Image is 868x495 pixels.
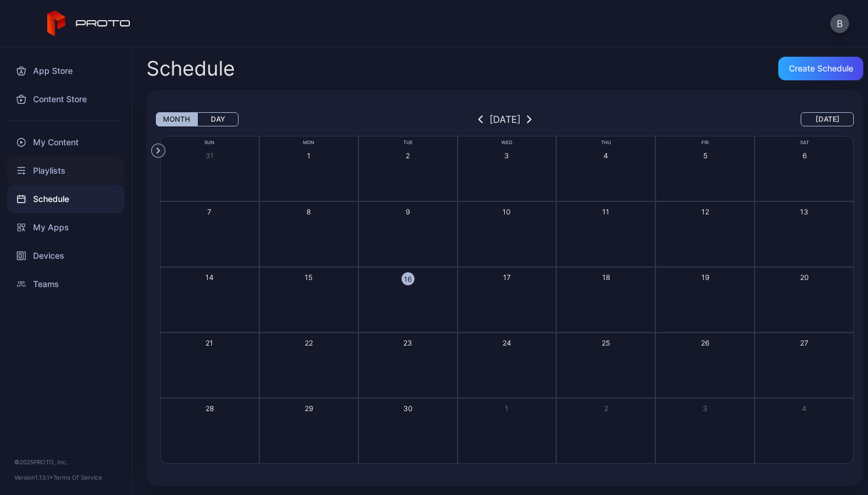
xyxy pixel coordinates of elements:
div: 16 [402,272,415,285]
button: 1 [259,136,358,201]
h2: Schedule [146,58,235,79]
div: 1 [505,403,508,413]
button: 21 [160,333,259,398]
div: 25 [602,338,610,348]
button: 2 [358,136,458,201]
button: 26 [655,333,755,398]
button: [DATE] [801,112,854,126]
div: 9 [406,207,410,217]
div: Tue [358,139,458,146]
div: 2 [406,151,410,161]
button: 1 [458,398,557,464]
div: 30 [403,403,413,413]
button: 20 [755,267,854,333]
button: 30 [358,398,458,464]
button: 23 [358,333,458,398]
button: 10 [458,201,557,267]
button: Month [156,112,197,126]
span: Version 1.13.1 • [14,474,53,481]
button: 12 [655,201,755,267]
div: 11 [602,207,609,217]
button: 17 [458,267,557,333]
div: © 2025 PROTO, Inc. [14,457,118,467]
div: 17 [503,272,511,282]
button: 31 [160,136,259,201]
div: Fri [655,139,755,146]
button: 2 [556,398,655,464]
a: App Store [7,57,125,85]
div: Wed [458,139,557,146]
div: 21 [205,338,213,348]
button: 22 [259,333,358,398]
div: 6 [802,151,807,161]
div: 22 [305,338,313,348]
button: 4 [556,136,655,201]
button: 14 [160,267,259,333]
a: Terms Of Service [53,474,102,481]
a: My Apps [7,213,125,242]
div: Sat [755,139,854,146]
div: [DATE] [490,112,521,126]
button: Create Schedule [778,57,863,80]
div: Thu [556,139,655,146]
button: 6 [755,136,854,201]
div: 24 [502,338,511,348]
button: 7 [160,201,259,267]
div: Sun [160,139,259,146]
button: 27 [755,333,854,398]
button: 3 [458,136,557,201]
div: 29 [305,403,313,413]
div: Mon [259,139,358,146]
button: 28 [160,398,259,464]
div: 1 [307,151,311,161]
div: 15 [305,272,312,282]
button: 18 [556,267,655,333]
div: 4 [802,403,807,413]
button: 13 [755,201,854,267]
button: 8 [259,201,358,267]
a: Devices [7,242,125,270]
div: Create Schedule [789,64,853,73]
button: 29 [259,398,358,464]
div: 27 [800,338,808,348]
button: 25 [556,333,655,398]
div: 18 [602,272,610,282]
button: 9 [358,201,458,267]
div: 28 [205,403,214,413]
div: 12 [701,207,709,217]
a: Schedule [7,185,125,213]
div: 2 [604,403,608,413]
button: 24 [458,333,557,398]
div: 8 [306,207,311,217]
div: 20 [800,272,809,282]
div: 23 [403,338,412,348]
a: Content Store [7,85,125,113]
button: 16 [358,267,458,333]
div: 7 [207,207,211,217]
div: 26 [701,338,709,348]
div: 31 [205,151,214,161]
button: Day [197,112,239,126]
a: Playlists [7,157,125,185]
button: B [830,14,849,33]
button: 15 [259,267,358,333]
button: 4 [755,398,854,464]
div: 4 [603,151,608,161]
button: 19 [655,267,755,333]
button: 5 [655,136,755,201]
div: 19 [701,272,709,282]
a: My Content [7,128,125,157]
div: 10 [502,207,511,217]
a: Teams [7,270,125,298]
div: 3 [703,403,707,413]
button: 11 [556,201,655,267]
button: 3 [655,398,755,464]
